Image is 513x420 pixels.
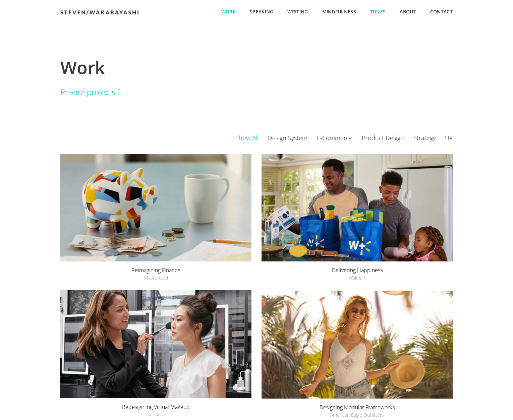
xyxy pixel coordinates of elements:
span: Walmart [262,273,453,280]
a: Strategy [413,134,445,142]
div: Designing Modular Frameworks [262,399,453,417]
a: Redesigining Virtual MakeupSephora [60,398,251,417]
h1: Work [60,57,315,78]
a: Steven Wakabayashi [60,8,138,15]
a: Private projects ? [60,86,121,98]
div: Reimagining Finance [60,261,251,280]
a: Product Design [362,134,413,142]
a: Reimagining Finance [60,154,251,261]
a: Speaking [243,7,280,15]
span: About [400,8,416,15]
a: UX [445,134,453,142]
a: Work [214,7,243,15]
a: Designing Modular FrameworksAmerican Eagle Outfitters [262,399,453,417]
a: Redesigining Virtual Makeup [60,290,251,398]
span: Work [221,8,236,15]
a: Writing [280,7,315,15]
span: Speaking [250,8,273,15]
a: Reimagining FinanceMastercard [60,261,251,280]
a: Designing Modular Frameworks [262,290,453,399]
a: Mindfulness [315,7,363,15]
span: Writing [287,8,308,15]
span: Mindfulness [322,8,356,15]
div: Delivering Happiness [262,261,453,280]
span: Contact [430,8,453,15]
a: Delivering HappinessWalmart [262,261,453,280]
a: Delivering Happiness [262,154,453,261]
span: American Eagle Outfitters [262,410,453,417]
span: Sephora [60,410,251,417]
a: About [393,7,423,15]
a: E-Commerce [317,134,362,142]
a: Tunes [363,7,393,15]
a: Contact [423,7,453,15]
a: Show All [235,134,268,142]
img: logo [60,10,138,15]
span: Tunes [370,8,386,15]
a: Design System [268,134,317,142]
span: Mastercard [60,273,251,280]
div: Redesigining Virtual Makeup [60,398,251,417]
